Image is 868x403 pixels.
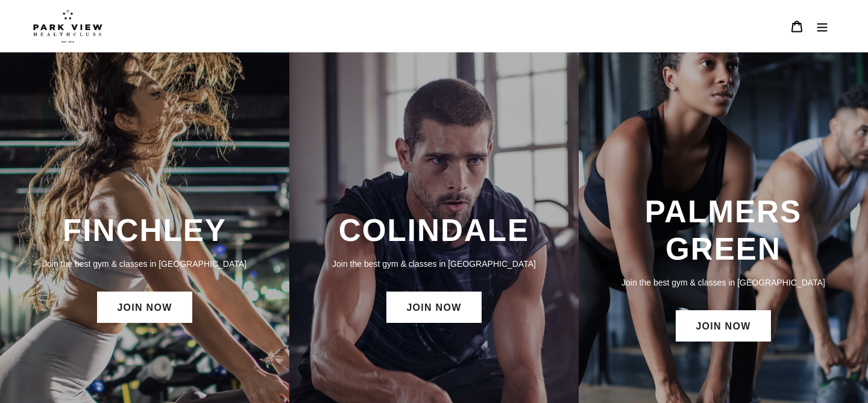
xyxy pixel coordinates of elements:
[591,193,856,267] h3: PALMERS GREEN
[810,13,835,39] button: Menu
[676,310,770,342] a: JOIN NOW: Palmers Green Membership
[12,257,277,270] p: Join the best gym & classes in [GEOGRAPHIC_DATA]
[591,276,856,289] p: Join the best gym & classes in [GEOGRAPHIC_DATA]
[301,212,567,249] h3: COLINDALE
[33,9,102,43] img: Park view health clubs is a gym near you.
[12,212,277,249] h3: FINCHLEY
[386,292,481,323] a: JOIN NOW: Colindale Membership
[97,292,192,323] a: JOIN NOW: Finchley Membership
[301,257,567,270] p: Join the best gym & classes in [GEOGRAPHIC_DATA]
